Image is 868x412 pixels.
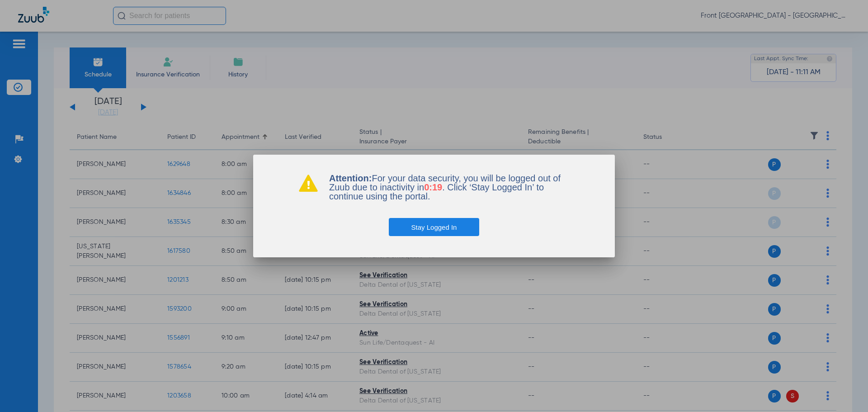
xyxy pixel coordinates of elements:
[298,174,318,192] img: warning
[329,173,372,183] b: Attention:
[329,174,570,201] p: For your data security, you will be logged out of Zuub due to inactivity in . Click ‘Stay Logged ...
[424,182,442,192] span: 0:19
[823,369,868,412] iframe: Chat Widget
[389,218,480,236] button: Stay Logged In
